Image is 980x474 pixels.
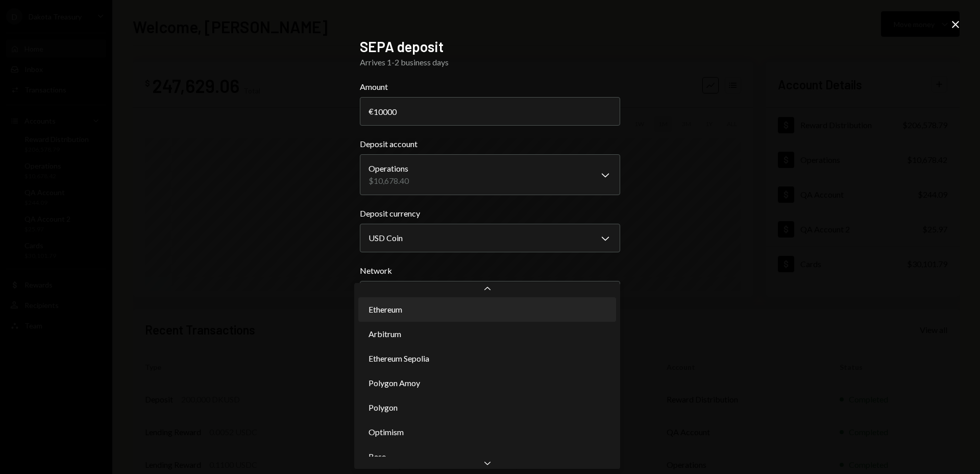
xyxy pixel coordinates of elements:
span: Ethereum [369,303,402,316]
span: Arbitrum [369,328,401,340]
span: Polygon Amoy [369,377,420,389]
span: Base [369,451,386,463]
div: Arrives 1-2 business days [360,56,620,68]
label: Deposit account [360,138,620,150]
button: Deposit currency [360,224,620,252]
span: Ethereum Sepolia [369,352,429,365]
button: Deposit account [360,154,620,195]
label: Amount [360,81,620,93]
h2: SEPA deposit [360,37,620,57]
div: € [369,106,374,116]
label: Network [360,265,620,277]
span: Optimism [369,426,404,438]
button: Network [360,281,620,310]
label: Deposit currency [360,207,620,220]
span: Polygon [369,401,398,414]
input: €0.00 [360,97,620,126]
